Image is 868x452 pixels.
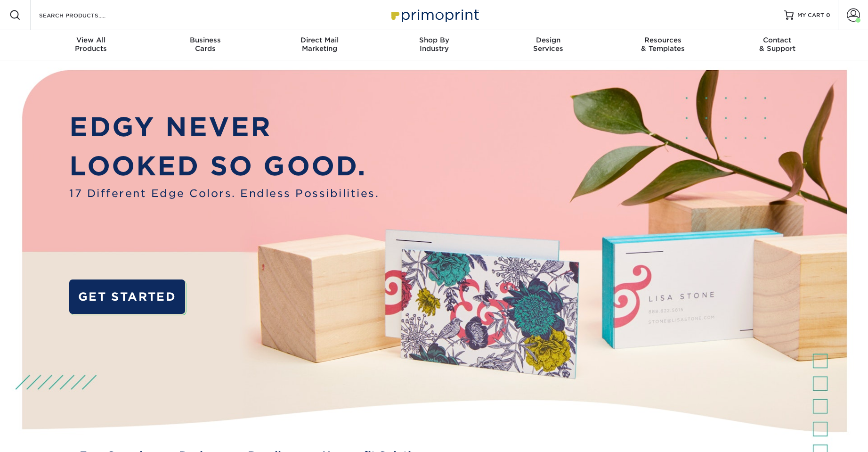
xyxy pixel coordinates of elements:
[34,36,148,53] div: Products
[720,36,835,44] span: Contact
[491,30,606,60] a: DesignServices
[826,12,830,18] span: 0
[69,147,379,186] p: LOOKED SO GOOD.
[34,36,148,44] span: View All
[720,36,835,53] div: & Support
[148,36,262,44] span: Business
[387,5,481,25] img: Primoprint
[262,36,377,44] span: Direct Mail
[148,30,262,60] a: BusinessCards
[606,36,720,53] div: & Templates
[69,107,379,147] p: EDGY NEVER
[38,9,130,21] input: SEARCH PRODUCTS.....
[69,186,379,201] span: 17 Different Edge Colors. Endless Possibilities.
[34,30,148,60] a: View AllProducts
[69,279,185,314] a: GET STARTED
[491,36,606,53] div: Services
[148,36,262,53] div: Cards
[797,11,824,19] span: MY CART
[377,36,491,44] span: Shop By
[262,36,377,53] div: Marketing
[377,36,491,53] div: Industry
[262,30,377,60] a: Direct MailMarketing
[606,30,720,60] a: Resources& Templates
[606,36,720,44] span: Resources
[720,30,835,60] a: Contact& Support
[377,30,491,60] a: Shop ByIndustry
[491,36,606,44] span: Design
